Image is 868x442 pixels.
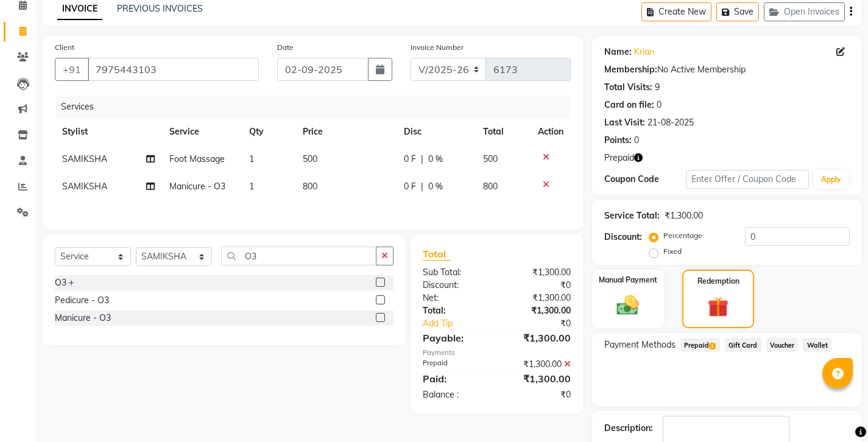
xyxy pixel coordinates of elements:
div: Service Total: [604,209,660,222]
span: SAMIKSHA [62,153,107,164]
div: ₹0 [496,279,579,292]
img: _gift.svg [701,294,735,320]
div: Total Visits: [604,81,652,94]
div: 0 [657,99,662,111]
span: 0 % [428,180,443,193]
div: ₹1,300.00 [496,304,579,317]
div: Sub Total: [414,266,496,279]
div: 0 [634,134,639,147]
div: ₹1,300.00 [496,358,579,371]
div: No Active Membership [604,63,850,76]
span: Voucher [766,338,799,352]
div: Last Visit: [604,116,645,129]
span: Prepaid [680,338,720,352]
div: Total: [414,304,496,317]
div: Card on file: [604,99,654,111]
th: Disc [397,118,476,146]
span: 800 [483,181,498,192]
div: Manicure - O3 [55,312,111,324]
button: Save [716,2,759,21]
div: Paid: [414,371,496,386]
button: Apply [814,170,849,189]
label: Client [55,42,74,53]
span: Prepaid [604,152,634,164]
div: Name: [604,46,632,58]
label: Date [277,42,294,53]
a: Krian [634,46,654,58]
span: 0 F [404,180,416,193]
button: Create New [641,2,711,21]
div: Services [56,96,580,118]
div: Balance : [414,388,496,401]
input: Search or Scan [221,247,376,265]
span: 500 [303,153,317,164]
button: Open Invoices [764,2,845,21]
a: PREVIOUS INVOICES [117,3,203,14]
div: ₹0 [510,317,580,330]
img: _cash.svg [610,293,646,318]
th: Stylist [55,118,162,146]
span: 1 [709,343,716,350]
div: ₹1,300.00 [496,266,579,279]
th: Price [295,118,397,146]
th: Qty [242,118,295,146]
label: Percentage [663,230,702,241]
div: Payments [423,348,571,358]
div: Net: [414,292,496,304]
span: 1 [249,153,254,164]
span: 0 F [404,153,416,166]
div: 21-08-2025 [647,116,694,129]
div: Pedicure - O3 [55,294,109,307]
span: Total [423,248,451,261]
label: Invoice Number [411,42,464,53]
input: Search by Name/Mobile/Email/Code [88,58,259,81]
div: Coupon Code [604,173,686,186]
th: Action [531,118,571,146]
div: ₹1,300.00 [496,371,579,386]
div: ₹1,300.00 [496,331,579,345]
div: Discount: [414,279,496,292]
div: Discount: [604,231,642,244]
span: SAMIKSHA [62,181,107,192]
span: 0 % [428,153,443,166]
div: 9 [655,81,660,94]
div: O3 + [55,276,74,289]
label: Redemption [697,276,739,287]
span: 500 [483,153,498,164]
label: Fixed [663,246,682,257]
th: Total [476,118,531,146]
input: Enter Offer / Coupon Code [686,170,809,189]
span: | [421,153,423,166]
span: 1 [249,181,254,192]
div: Points: [604,134,632,147]
span: Wallet [803,338,831,352]
th: Service [162,118,242,146]
div: ₹1,300.00 [496,292,579,304]
span: Foot Massage [169,153,225,164]
span: 800 [303,181,317,192]
span: | [421,180,423,193]
div: Prepaid [414,358,496,371]
a: Add Tip [414,317,510,330]
button: +91 [55,58,89,81]
span: Gift Card [725,338,761,352]
label: Manual Payment [599,275,657,286]
span: Manicure - O3 [169,181,225,192]
div: Membership: [604,63,657,76]
div: ₹1,300.00 [665,209,703,222]
div: ₹0 [496,388,579,401]
div: Payable: [414,331,496,345]
span: Payment Methods [604,339,676,351]
div: Description: [604,422,653,435]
